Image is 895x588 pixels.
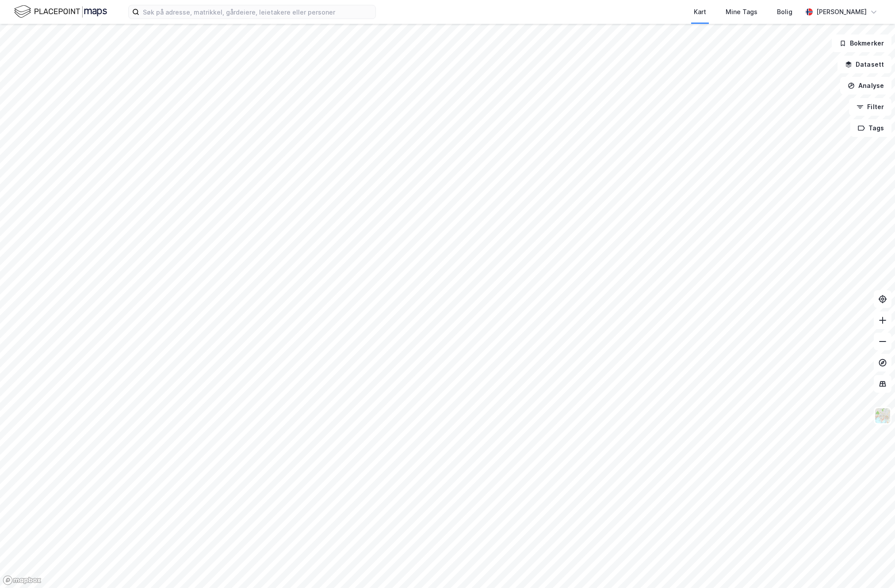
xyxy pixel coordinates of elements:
button: Datasett [838,56,891,73]
div: Mine Tags [726,7,757,17]
a: Mapbox homepage [3,575,42,585]
img: Z [874,407,891,424]
img: logo.f888ab2527a4732fd821a326f86c7f29.svg [14,4,107,19]
div: Bolig [777,7,792,17]
button: Tags [850,119,891,137]
input: Søk på adresse, matrikkel, gårdeiere, leietakere eller personer [139,5,375,19]
div: [PERSON_NAME] [816,7,867,17]
iframe: Chat Widget [851,546,895,588]
div: Kontrollprogram for chat [851,546,895,588]
button: Bokmerker [832,34,891,52]
div: Kart [694,7,706,17]
button: Analyse [840,77,891,95]
button: Filter [849,98,891,116]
